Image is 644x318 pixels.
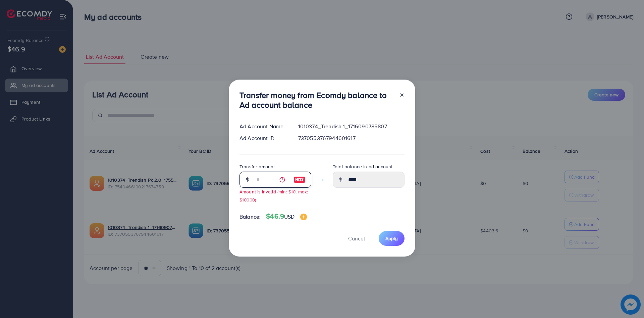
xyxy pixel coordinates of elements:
[379,231,405,245] button: Apply
[348,235,365,242] span: Cancel
[234,123,293,130] div: Ad Account Name
[266,212,307,221] h4: $46.9
[239,163,275,170] label: Transfer amount
[333,163,392,170] label: Total balance in ad account
[284,213,294,220] span: USD
[293,134,410,142] div: 7370553767944601617
[239,188,308,202] small: Amount is invalid (min: $10, max: $10000)
[293,123,410,130] div: 1010374_Trendish 1_1716090785807
[293,176,306,184] img: image
[234,134,293,142] div: Ad Account ID
[239,90,394,110] h3: Transfer money from Ecomdy balance to Ad account balance
[300,214,307,220] img: image
[340,231,373,245] button: Cancel
[385,235,398,242] span: Apply
[239,213,261,221] span: Balance:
